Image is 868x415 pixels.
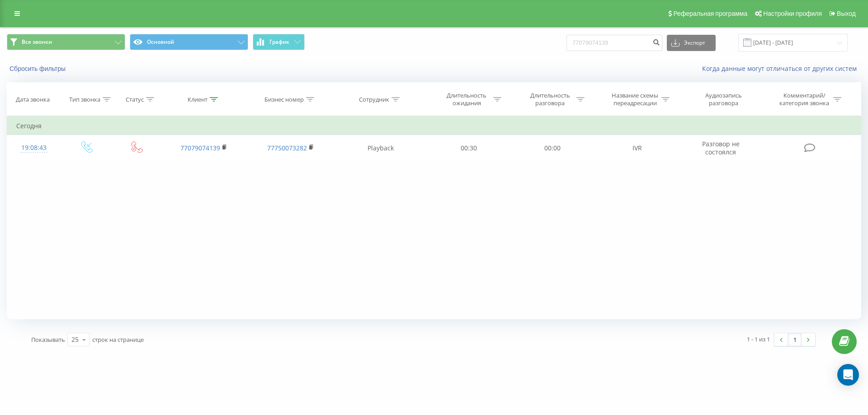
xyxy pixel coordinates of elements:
[594,135,681,161] td: IVR
[130,34,248,50] button: Основной
[126,96,144,103] div: Статус
[443,92,491,107] div: Длительность ожидания
[180,144,220,152] a: 77079074139
[837,364,859,386] div: Open Intercom Messenger
[694,92,753,107] div: Аудиозапись разговора
[334,135,427,161] td: Playback
[702,64,861,73] a: Когда данные могут отличаться от других систем
[611,92,659,107] div: Название схемы переадресации
[778,92,831,107] div: Комментарий/категория звонка
[269,39,289,45] span: График
[673,10,747,17] span: Реферальная программа
[16,139,52,157] div: 19:08:43
[22,38,52,46] span: Все звонки
[526,92,574,107] div: Длительность разговора
[702,140,740,156] span: Разговор не состоялся
[837,10,856,17] span: Выход
[253,34,305,50] button: График
[7,34,125,50] button: Все звонки
[667,35,716,51] button: Экспорт
[16,96,50,103] div: Дата звонка
[264,96,304,103] div: Бизнес номер
[188,96,208,103] div: Клиент
[69,96,100,103] div: Тип звонка
[7,65,70,73] button: Сбросить фильтры
[267,144,307,152] a: 77750073282
[31,336,65,344] span: Показывать
[510,135,594,161] td: 00:00
[763,10,822,17] span: Настройки профиля
[71,335,79,344] div: 25
[566,35,662,51] input: Поиск по номеру
[7,117,861,135] td: Сегодня
[92,336,144,344] span: строк на странице
[747,335,770,344] div: 1 - 1 из 1
[359,96,389,103] div: Сотрудник
[427,135,510,161] td: 00:30
[788,333,802,346] a: 1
